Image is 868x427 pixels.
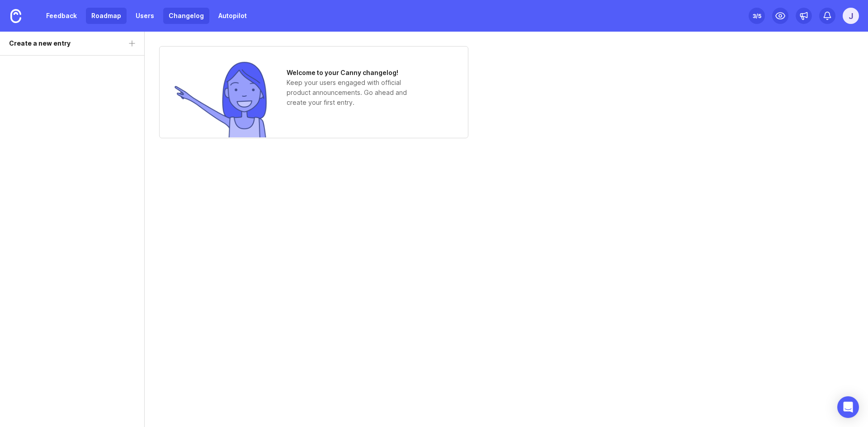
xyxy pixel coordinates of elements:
div: Open Intercom Messenger [837,396,859,418]
div: Create a new entry [9,38,71,48]
a: Autopilot [213,8,252,24]
p: Keep your users engaged with official product announcements. Go ahead and create your first entry. [287,78,422,108]
button: J [843,8,859,24]
button: 3/5 [749,8,765,24]
a: Roadmap [86,8,127,24]
a: Users [130,8,160,24]
img: Canny Home [10,9,21,23]
a: Feedback [41,8,82,24]
div: 3 /5 [753,9,761,22]
h1: Welcome to your Canny changelog! [287,68,422,78]
a: Changelog [163,8,209,24]
img: no entries [174,61,269,137]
